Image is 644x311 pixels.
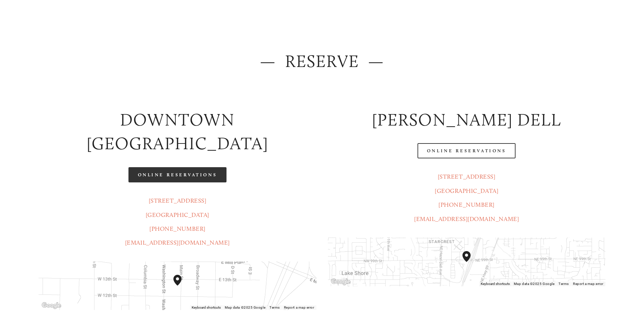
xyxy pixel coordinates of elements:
[39,49,605,73] h2: — Reserve —
[438,173,496,180] a: [STREET_ADDRESS]
[173,275,190,296] div: Amaro's Table 1220 Main Street vancouver, United States
[330,277,352,286] a: Open this area in Google Maps (opens a new window)
[128,167,226,182] a: Online Reservations
[125,239,230,246] a: [EMAIL_ADDRESS][DOMAIN_NAME]
[418,143,516,158] a: Online Reservations
[225,306,265,309] span: Map data ©2025 Google
[149,197,207,204] a: [STREET_ADDRESS]
[573,282,603,286] a: Report a map error
[414,215,519,223] a: [EMAIL_ADDRESS][DOMAIN_NAME]
[328,108,605,132] h2: [PERSON_NAME] DELL
[558,282,569,286] a: Terms
[40,301,63,310] a: Open this area in Google Maps (opens a new window)
[39,108,316,156] h2: Downtown [GEOGRAPHIC_DATA]
[149,225,206,232] a: [PHONE_NUMBER]
[284,306,314,309] a: Report a map error
[514,282,554,286] span: Map data ©2025 Google
[40,301,63,310] img: Google
[481,282,510,286] button: Keyboard shortcuts
[435,187,498,195] a: [GEOGRAPHIC_DATA]
[438,201,495,208] a: [PHONE_NUMBER]
[146,211,209,219] a: [GEOGRAPHIC_DATA]
[269,306,280,309] a: Terms
[462,251,479,273] div: Amaro's Table 816 Northeast 98th Circle Vancouver, WA, 98665, United States
[192,305,221,310] button: Keyboard shortcuts
[330,277,352,286] img: Google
